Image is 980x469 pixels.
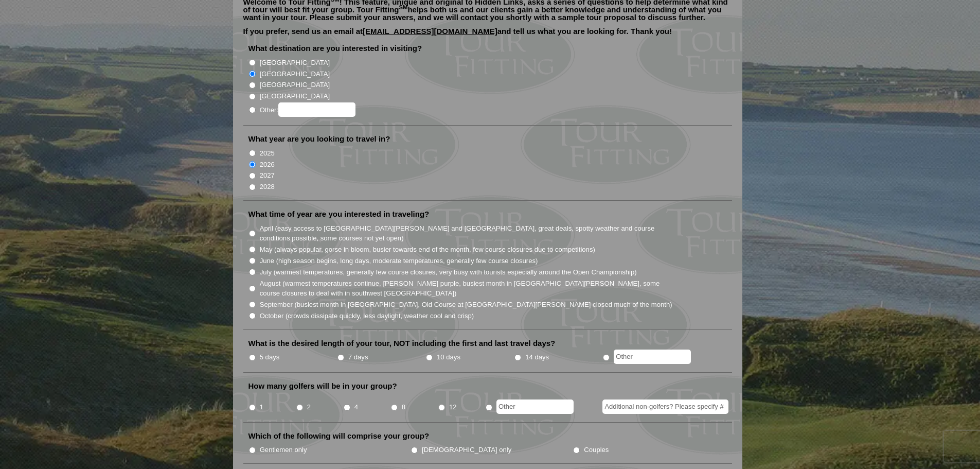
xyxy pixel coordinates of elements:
label: June (high season begins, long days, moderate temperatures, generally few course closures) [260,256,538,266]
label: 2 [307,402,311,412]
label: 7 days [348,352,368,362]
label: May (always popular, gorse in bloom, busier towards end of the month, few course closures due to ... [260,245,595,255]
label: July (warmest temperatures, generally few course closures, very busy with tourists especially aro... [260,267,637,277]
label: What is the desired length of your tour, NOT including the first and last travel days? [248,338,556,349]
label: 2026 [260,160,275,170]
input: Additional non-golfers? Please specify # [602,399,728,414]
label: October (crowds dissipate quickly, less daylight, weather cool and crisp) [260,311,474,321]
label: 2028 [260,182,275,192]
label: 8 [402,402,405,412]
label: April (easy access to [GEOGRAPHIC_DATA][PERSON_NAME] and [GEOGRAPHIC_DATA], great deals, spotty w... [260,223,673,244]
input: Other [496,399,574,414]
label: Couples [584,445,609,455]
p: If you prefer, send us an email at and tell us what you are looking for. Thank you! [243,27,732,43]
label: 4 [354,402,358,412]
label: [GEOGRAPHIC_DATA] [260,91,330,101]
input: Other [614,350,691,364]
label: 1 [260,402,263,412]
label: 14 days [525,352,549,362]
label: What destination are you interested in visiting? [248,43,422,54]
label: Other: [260,102,355,117]
label: 10 days [437,352,460,362]
label: [GEOGRAPHIC_DATA] [260,58,330,68]
label: Gentlemen only [260,445,307,455]
a: [EMAIL_ADDRESS][DOMAIN_NAME] [363,27,497,36]
input: Other: [278,102,355,117]
label: What time of year are you interested in traveling? [248,209,430,219]
label: [GEOGRAPHIC_DATA] [260,69,330,79]
sup: SM [399,4,408,10]
label: What year are you looking to travel in? [248,134,390,144]
label: September (busiest month in [GEOGRAPHIC_DATA], Old Course at [GEOGRAPHIC_DATA][PERSON_NAME] close... [260,300,672,310]
label: August (warmest temperatures continue, [PERSON_NAME] purple, busiest month in [GEOGRAPHIC_DATA][P... [260,279,673,299]
label: Which of the following will comprise your group? [248,431,430,441]
label: How many golfers will be in your group? [248,381,397,391]
label: [DEMOGRAPHIC_DATA] only [422,445,511,455]
label: 12 [449,402,457,412]
label: [GEOGRAPHIC_DATA] [260,80,330,90]
label: 2025 [260,148,275,159]
label: 5 days [260,352,280,362]
label: 2027 [260,170,275,181]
